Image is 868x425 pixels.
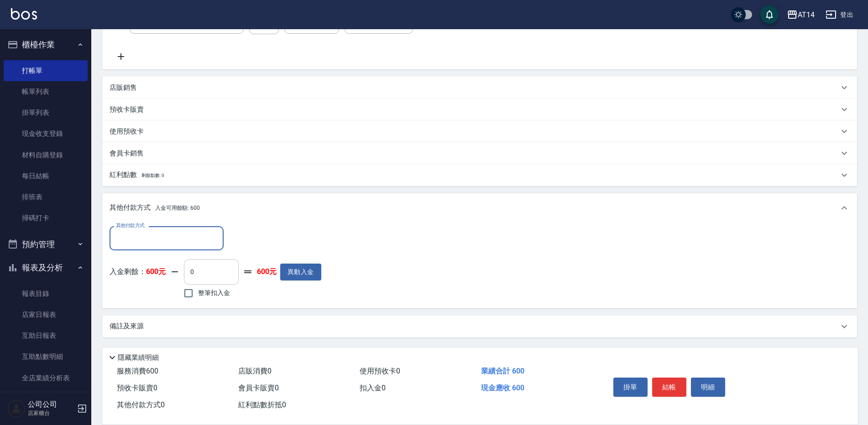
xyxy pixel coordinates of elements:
[155,205,200,211] span: 入金可用餘額: 600
[4,60,88,81] a: 打帳單
[4,166,88,187] a: 每日結帳
[360,384,386,392] span: 扣入金 0
[110,83,137,93] p: 店販銷售
[4,233,88,256] button: 預約管理
[146,267,166,276] strong: 600元
[28,400,74,409] h5: 公司公司
[198,288,230,298] span: 整筆扣入金
[4,145,88,166] a: 材料自購登錄
[481,367,524,375] span: 業績合計 600
[110,267,166,277] p: 入金剩餘：
[110,127,144,136] p: 使用預收卡
[613,378,648,397] button: 掛單
[28,409,74,417] p: 店家櫃台
[102,164,857,186] div: 紅利點數剩餘點數: 0
[117,384,157,392] span: 預收卡販賣 0
[4,207,88,228] a: 掃碼打卡
[238,367,272,375] span: 店販消費 0
[116,222,145,229] label: 其他付款方式
[280,264,321,280] button: 異動入金
[760,5,779,24] button: save
[102,193,857,223] div: 其他付款方式入金可用餘額: 600
[4,123,88,144] a: 現金收支登錄
[110,105,144,114] p: 預收卡販賣
[102,316,857,337] div: 備註及來源
[652,378,686,397] button: 結帳
[4,368,88,389] a: 全店業績分析表
[110,149,144,158] p: 會員卡銷售
[238,400,286,409] span: 紅利點數折抵 0
[4,187,88,207] a: 排班表
[7,399,26,418] img: Person
[4,256,88,280] button: 報表及分析
[783,5,818,24] button: AT14
[110,170,164,180] p: 紅利點數
[238,384,279,392] span: 會員卡販賣 0
[257,267,277,277] strong: 600元
[4,325,88,346] a: 互助日報表
[118,353,159,363] p: 隱藏業績明細
[360,367,400,375] span: 使用預收卡 0
[110,203,200,213] p: 其他付款方式
[691,378,725,397] button: 明細
[117,367,158,375] span: 服務消費 600
[822,6,857,23] button: 登出
[798,9,815,21] div: AT14
[4,81,88,102] a: 帳單列表
[4,102,88,123] a: 掛單列表
[4,389,88,409] a: 設計師日報表
[4,33,88,57] button: 櫃檯作業
[4,304,88,325] a: 店家日報表
[4,283,88,304] a: 報表目錄
[117,400,165,409] span: 其他付款方式 0
[11,8,37,20] img: Logo
[102,98,857,120] div: 預收卡販賣
[102,142,857,164] div: 會員卡銷售
[481,384,524,392] span: 現金應收 600
[4,346,88,367] a: 互助點數明細
[141,173,164,178] span: 剩餘點數: 0
[102,120,857,142] div: 使用預收卡
[102,77,857,98] div: 店販銷售
[110,321,144,331] p: 備註及來源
